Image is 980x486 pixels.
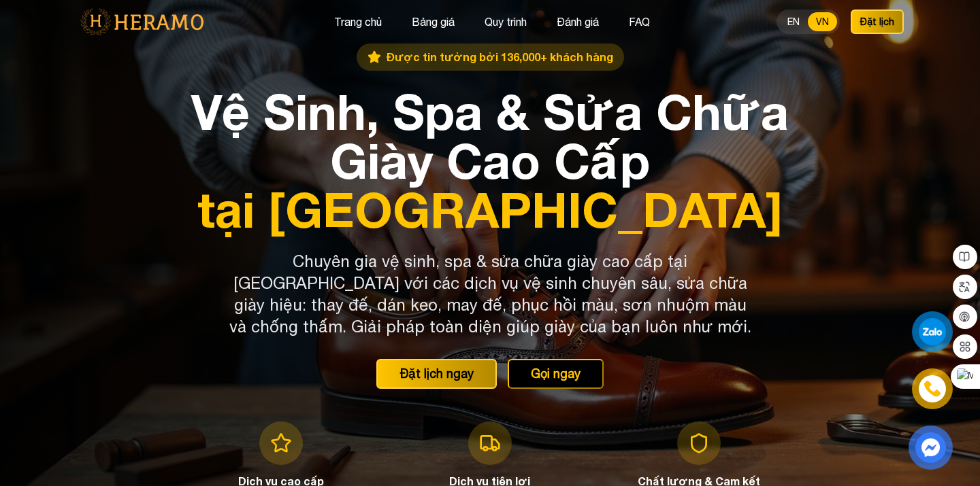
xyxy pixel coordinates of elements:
button: Bảng giá [408,13,459,31]
button: Trang chủ [330,13,386,31]
img: phone-icon [925,381,941,396]
img: logo-with-text.png [76,7,208,36]
span: tại [GEOGRAPHIC_DATA] [185,185,795,234]
a: phone-icon [914,370,951,407]
button: Đặt lịch [851,10,904,34]
button: FAQ [625,13,654,31]
button: Đánh giá [553,13,603,31]
p: Chuyên gia vệ sinh, spa & sửa chữa giày cao cấp tại [GEOGRAPHIC_DATA] với các dịch vụ vệ sinh chu... [229,250,751,337]
button: Đặt lịch ngay [376,359,497,389]
button: Gọi ngay [508,359,604,389]
h1: Vệ Sinh, Spa & Sửa Chữa Giày Cao Cấp [185,87,795,234]
button: Quy trình [480,13,531,31]
button: EN [779,12,808,31]
span: Được tin tưởng bởi 136,000+ khách hàng [387,49,613,65]
button: VN [808,12,837,31]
